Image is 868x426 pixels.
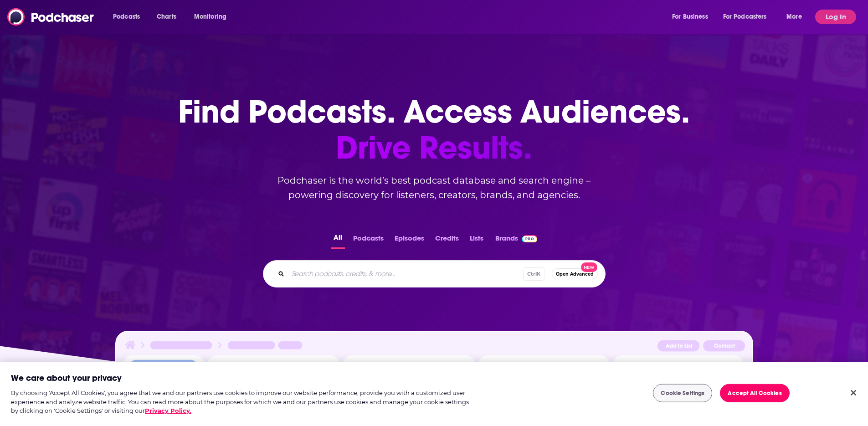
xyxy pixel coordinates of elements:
[672,10,708,23] span: For Business
[178,130,690,166] span: Drive Results.
[343,355,475,412] img: Podcast Insights Listens
[263,260,606,287] div: Search podcasts, credits, & more...
[178,94,690,166] h1: Find Podcasts. Access Audiences.
[123,339,745,355] img: Podcast Insights Header
[288,267,523,281] input: Search podcasts, credits, & more...
[720,384,789,402] button: Accept All Cookies
[331,231,345,249] button: All
[843,383,863,403] button: Close
[157,10,176,23] span: Charts
[107,10,152,24] button: open menu
[11,388,478,415] div: By choosing 'Accept All Cookies', you agree that we and our partners use cookies to improve our w...
[432,231,462,249] button: Credits
[666,10,719,24] button: open menu
[723,10,767,23] span: For Podcasters
[556,272,594,277] span: Open Advanced
[7,8,95,26] img: Podchaser - Follow, Share and Rate Podcasts
[717,10,780,24] button: open menu
[815,10,856,24] button: Log In
[780,10,813,24] button: open menu
[467,231,486,249] button: Lists
[11,373,122,384] h2: We care about your privacy
[786,10,802,23] span: More
[523,267,544,281] span: Ctrl K
[252,173,616,202] h2: Podchaser is the world’s best podcast database and search engine – powering discovery for listene...
[194,10,226,23] span: Monitoring
[522,235,538,242] img: Podchaser Pro
[653,384,712,402] button: Cookie Settings
[495,231,538,249] a: BrandsPodchaser Pro
[208,355,339,412] img: Podcast Insights Power score
[392,231,427,249] button: Episodes
[113,10,140,23] span: Podcasts
[350,231,386,249] button: Podcasts
[188,10,238,24] button: open menu
[151,10,182,24] a: Charts
[552,268,598,279] button: Open AdvancedNew
[581,262,597,272] span: New
[145,406,191,414] a: More information about your privacy, opens in a new tab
